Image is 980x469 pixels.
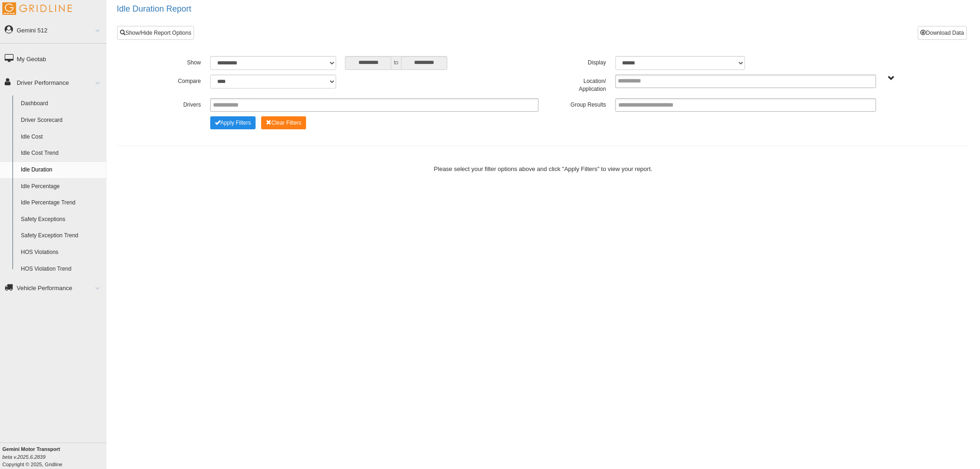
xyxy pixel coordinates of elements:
a: Idle Cost Trend [17,145,107,162]
a: Driver Scorecard [17,112,107,129]
label: Group Results [543,98,611,109]
label: Drivers [138,98,206,109]
button: Change Filter Options [210,116,256,129]
label: Show [138,56,206,67]
a: HOS Violations [17,244,107,261]
a: Idle Duration [17,162,107,178]
a: Dashboard [17,95,107,112]
a: Safety Exception Trend [17,228,107,244]
span: to [391,56,401,70]
label: Display [543,56,611,67]
a: HOS Violation Trend [17,261,107,278]
a: Safety Exceptions [17,211,107,228]
label: Location/ Application [543,75,611,94]
a: Show/Hide Report Options [117,26,194,40]
img: Gridline [2,2,72,15]
div: Copyright © 2025, Gridline [2,445,107,468]
a: Idle Cost [17,129,107,146]
b: Gemini Motor Transport [2,446,60,452]
div: Please select your filter options above and click "Apply Filters" to view your report. [114,165,972,173]
button: Change Filter Options [261,116,306,129]
button: Download Data [918,26,967,40]
label: Compare [138,75,206,86]
h2: Idle Duration Report [117,5,980,14]
a: Idle Percentage [17,178,107,195]
a: Idle Percentage Trend [17,195,107,211]
i: beta v.2025.6.2839 [2,454,45,460]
